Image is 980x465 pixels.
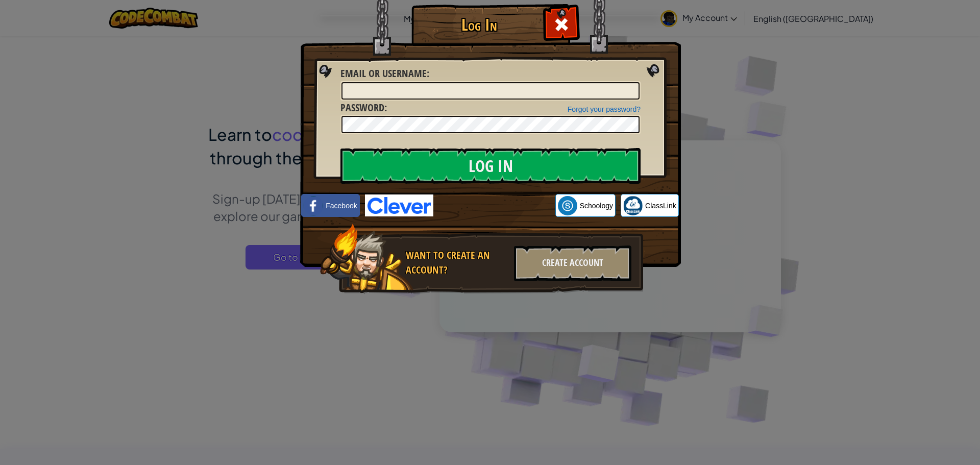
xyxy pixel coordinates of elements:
img: facebook_small.png [304,196,323,215]
span: Password [340,101,384,114]
span: Schoology [580,201,613,211]
label: : [340,101,387,115]
div: Want to create an account? [406,248,508,277]
span: Facebook [326,201,357,211]
h1: Log In [414,16,544,34]
img: clever-logo-blue.png [365,194,433,216]
iframe: Sign in with Google Button [433,194,555,217]
label: : [340,66,429,81]
img: schoology.png [558,196,577,215]
input: Log In [340,148,641,184]
a: Forgot your password? [568,105,641,113]
img: classlink-logo-small.png [623,196,643,215]
span: ClassLink [645,201,676,211]
div: Create Account [514,246,631,281]
span: Email or Username [340,66,427,80]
